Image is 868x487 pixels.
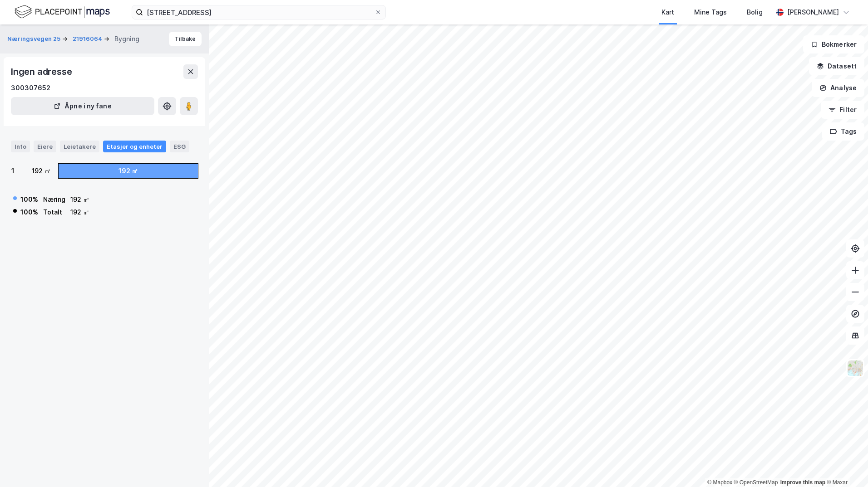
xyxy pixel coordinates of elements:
[169,32,202,46] button: Tilbake
[114,34,139,44] div: Bygning
[43,194,65,205] div: Næring
[11,97,154,115] button: Åpne i ny fane
[15,4,110,20] img: logo.f888ab2527a4732fd821a326f86c7f29.svg
[747,7,763,18] div: Bolig
[809,57,864,75] button: Datasett
[107,142,163,151] div: Etasjer og enheter
[7,34,62,44] button: Næringsvegen 25
[803,35,864,54] button: Bokmerker
[11,166,15,176] div: 1
[821,101,864,119] button: Filter
[170,141,189,152] div: ESG
[43,207,65,218] div: Totalt
[847,360,864,377] img: Z
[812,79,864,97] button: Analyse
[32,166,51,176] div: 192 ㎡
[118,166,138,176] div: 192 ㎡
[73,34,104,44] button: 21916064
[11,83,50,93] div: 300307652
[34,141,56,152] div: Eiere
[694,7,727,18] div: Mine Tags
[822,122,864,141] button: Tags
[70,194,89,205] div: 192 ㎡
[11,141,30,152] div: Info
[780,479,825,486] a: Improve this map
[143,5,375,19] input: Søk på adresse, matrikkel, gårdeiere, leietakere eller personer
[11,64,74,79] div: Ingen adresse
[20,207,38,218] div: 100 %
[20,194,38,205] div: 100 %
[734,479,778,486] a: OpenStreetMap
[707,479,732,486] a: Mapbox
[60,141,99,152] div: Leietakere
[823,443,868,487] iframe: Chat Widget
[70,207,89,218] div: 192 ㎡
[787,7,839,18] div: [PERSON_NAME]
[661,7,674,18] div: Kart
